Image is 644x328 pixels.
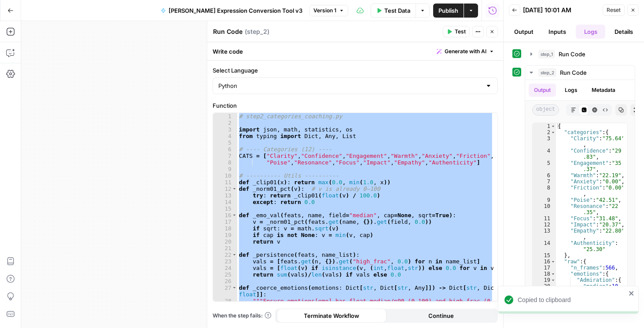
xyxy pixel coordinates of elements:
[213,27,243,36] textarea: Run Code
[533,271,556,277] div: 18
[245,27,269,36] span: ( step_2 )
[603,4,625,16] button: Reset
[213,166,237,172] div: 9
[213,238,237,245] div: 20
[213,298,237,311] div: 28
[533,240,556,252] div: 14
[213,271,237,278] div: 25
[455,28,466,36] span: Test
[533,252,556,259] div: 15
[551,259,556,265] span: Toggle code folding, rows 16 through 260
[384,6,410,15] span: Test Data
[213,172,237,179] div: 10
[213,146,237,153] div: 6
[433,46,498,57] button: Generate with AI
[213,133,237,139] div: 4
[213,219,237,225] div: 17
[629,290,635,297] button: close
[213,101,498,110] label: Function
[428,311,454,320] span: Continue
[213,212,237,219] div: 16
[213,153,237,159] div: 7
[529,84,556,97] button: Output
[213,139,237,146] div: 5
[533,160,556,172] div: 5
[607,6,621,14] span: Reset
[532,104,559,116] span: object
[213,179,237,186] div: 11
[533,185,556,197] div: 8
[533,215,556,222] div: 11
[533,283,556,295] div: 20
[371,4,416,18] button: Test Data
[213,192,237,199] div: 13
[533,277,556,283] div: 19
[313,7,336,15] span: Version 1
[213,245,237,251] div: 21
[533,148,556,160] div: 4
[155,4,308,18] button: [PERSON_NAME] Expression Conversion Tool v3
[586,84,621,97] button: Metadata
[559,84,583,97] button: Logs
[213,278,237,284] div: 26
[213,265,237,271] div: 24
[213,232,237,238] div: 19
[169,6,302,15] span: [PERSON_NAME] Expression Conversion Tool v3
[576,25,606,39] button: Logs
[533,123,556,129] div: 1
[213,186,237,192] div: 12
[304,311,359,320] span: Terminate Workflow
[213,205,237,212] div: 15
[213,312,272,320] a: When the step fails:
[213,120,237,126] div: 2
[213,258,237,265] div: 23
[533,222,556,228] div: 12
[533,172,556,179] div: 6
[218,81,482,90] input: Python
[232,251,237,258] span: Toggle code folding, rows 22 through 25
[533,197,556,203] div: 9
[533,228,556,240] div: 13
[213,113,237,120] div: 1
[207,42,503,60] div: Write code
[438,6,458,15] span: Publish
[538,68,556,77] span: step_2
[386,309,496,323] button: Continue
[213,199,237,205] div: 14
[560,68,587,77] span: Run Code
[509,25,539,39] button: Output
[559,50,585,58] span: Run Code
[533,265,556,271] div: 17
[518,295,626,304] div: Copied to clipboard
[213,66,498,75] label: Select Language
[533,135,556,148] div: 3
[538,50,555,58] span: step_1
[232,212,237,219] span: Toggle code folding, rows 16 through 20
[443,26,470,37] button: Test
[551,123,556,129] span: Toggle code folding, rows 1 through 261
[533,203,556,215] div: 10
[533,179,556,185] div: 7
[213,126,237,133] div: 3
[551,271,556,277] span: Toggle code folding, rows 18 through 259
[445,47,486,55] span: Generate with AI
[213,159,237,166] div: 8
[213,284,237,298] div: 27
[533,259,556,265] div: 16
[551,277,556,283] span: Toggle code folding, rows 19 through 23
[213,251,237,258] div: 22
[533,129,556,135] div: 2
[433,4,464,18] button: Publish
[213,225,237,232] div: 18
[551,129,556,135] span: Toggle code folding, rows 2 through 15
[609,25,639,39] button: Details
[232,186,237,192] span: Toggle code folding, rows 12 through 14
[309,5,348,16] button: Version 1
[542,25,572,39] button: Inputs
[232,284,237,291] span: Toggle code folding, rows 27 through 41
